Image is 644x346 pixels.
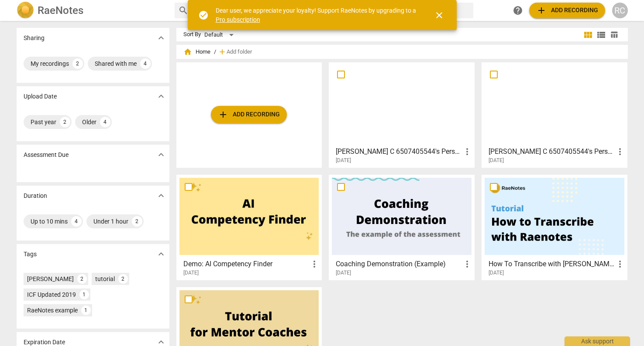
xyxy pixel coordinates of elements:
div: 2 [118,274,128,284]
span: expand_more [156,33,166,43]
a: [PERSON_NAME] C 6507405544's Personal Meeting Room[DATE] [485,65,624,164]
h3: Rosemary C 6507405544's Personal Meeting Room [489,146,615,157]
span: add [218,109,228,120]
div: tutorial [95,275,115,283]
span: more_vert [462,146,472,157]
div: Dear user, we appreciate your loyalty! Support RaeNotes by upgrading to a [216,6,418,24]
a: [PERSON_NAME] C 6507405544's Personal Meeting Room[DATE] [332,65,472,164]
span: expand_more [156,249,166,259]
h2: RaeNotes [38,4,83,17]
span: more_vert [462,259,472,269]
div: Shared with me [95,59,137,68]
div: Ask support [565,336,630,346]
button: Show more [155,90,168,103]
span: Home [183,47,210,56]
span: search [178,5,189,16]
div: 2 [77,274,87,284]
button: List view [595,28,608,41]
span: add [536,5,547,16]
div: 2 [60,117,70,127]
div: Older [82,118,96,126]
h3: How To Transcribe with RaeNotes [489,259,615,269]
button: Tile view [582,28,595,41]
span: [DATE] [336,269,351,277]
div: 4 [100,117,110,127]
span: close [434,10,444,20]
h3: Rosemary C 6507405544's Personal Meeting Room [336,146,462,157]
span: table_chart [610,31,618,39]
button: RC [612,3,628,18]
button: Upload [211,106,287,123]
h3: Demo: AI Competency Finder [183,259,310,269]
p: Upload Date [24,92,57,101]
span: [DATE] [489,157,504,164]
div: Sort By [183,31,201,38]
span: [DATE] [183,269,199,277]
div: 1 [81,305,91,315]
a: Demo: AI Competency Finder[DATE] [179,178,319,276]
span: [DATE] [336,157,351,164]
span: more_vert [309,259,320,269]
div: Default [204,28,237,42]
span: expand_more [156,190,166,201]
span: check_circle [198,10,209,20]
a: LogoRaeNotes [17,2,168,19]
p: Tags [24,250,37,259]
button: Upload [529,3,605,18]
div: Past year [31,118,56,126]
button: Close [429,5,450,26]
span: more_vert [615,259,625,269]
span: help [513,5,523,16]
button: Show more [155,148,168,161]
div: ICF Updated 2019 [27,290,76,299]
a: Coaching Demonstration (Example)[DATE] [332,178,472,276]
div: 1 [79,290,89,299]
div: [PERSON_NAME] [27,275,74,283]
div: 2 [72,58,83,69]
div: Up to 10 mins [31,217,68,226]
button: Show more [155,248,168,261]
a: Help [510,3,526,18]
span: [DATE] [489,269,504,277]
div: Under 1 hour [93,217,128,226]
span: expand_more [156,91,166,102]
div: 2 [132,216,142,227]
div: RaeNotes example [27,306,78,315]
div: My recordings [31,59,69,68]
p: Sharing [24,34,45,43]
span: / [214,49,216,55]
span: more_vert [615,146,625,157]
h3: Coaching Demonstration (Example) [336,259,462,269]
span: home [183,47,192,56]
span: expand_more [156,149,166,160]
span: Add recording [218,109,280,120]
button: Table view [608,28,621,41]
p: Duration [24,191,47,200]
span: view_module [583,30,593,40]
a: How To Transcribe with [PERSON_NAME][DATE] [485,178,624,276]
div: 4 [140,58,151,69]
img: Logo [17,2,34,19]
div: 4 [71,216,82,227]
span: Add folder [227,49,252,55]
button: Show more [155,31,168,44]
span: view_list [596,30,606,40]
a: Pro subscription [216,16,260,23]
span: Add recording [536,5,598,16]
p: Assessment Due [24,150,69,159]
button: Show more [155,189,168,202]
span: add [218,47,227,56]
